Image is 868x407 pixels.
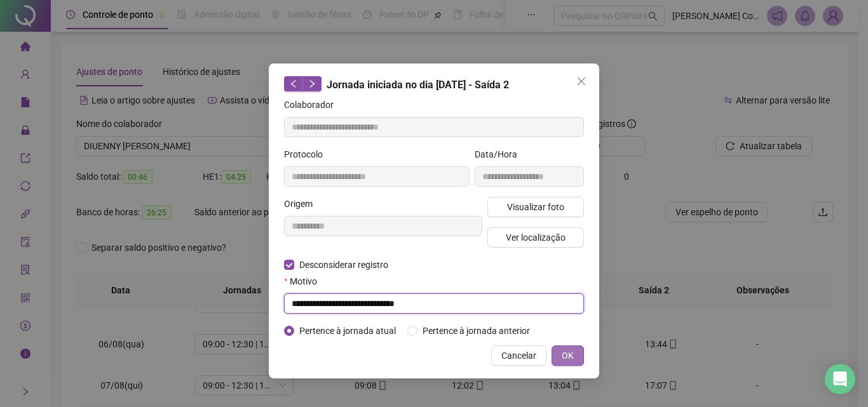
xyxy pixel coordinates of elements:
[501,349,536,363] span: Cancelar
[506,230,566,244] span: Ver localização
[284,76,584,93] div: Jornada iniciada no dia [DATE] - Saída 2
[571,71,592,91] button: Close
[284,274,325,288] label: Motivo
[552,345,584,366] button: OK
[289,79,298,88] span: left
[487,197,584,217] button: Visualizar foto
[294,324,401,338] span: Pertence à jornada atual
[491,345,546,366] button: Cancelar
[825,364,855,394] div: Open Intercom Messenger
[284,76,303,91] button: left
[507,200,564,214] span: Visualizar foto
[475,147,526,161] label: Data/Hora
[302,76,322,91] button: right
[294,258,393,272] span: Desconsiderar registro
[576,76,587,86] span: close
[417,324,535,338] span: Pertence à jornada anterior
[562,349,574,363] span: OK
[284,98,342,112] label: Colaborador
[308,79,316,88] span: right
[284,197,321,211] label: Origem
[487,227,584,248] button: Ver localização
[284,147,331,161] label: Protocolo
